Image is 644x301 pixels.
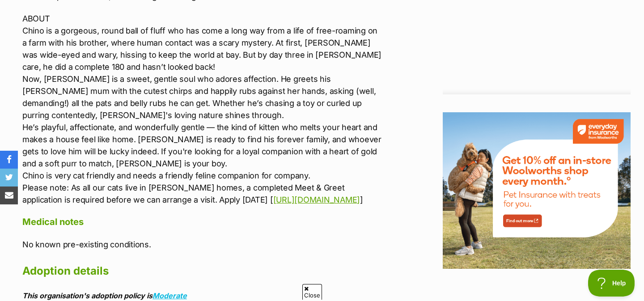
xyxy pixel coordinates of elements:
a: [URL][DOMAIN_NAME] [273,195,360,204]
span: Close [302,284,322,300]
a: Moderate [153,291,187,300]
p: No known pre-existing conditions. [22,238,384,250]
div: This organisation's adoption policy is [22,292,384,300]
h4: Medical notes [22,216,384,228]
img: Everyday Insurance by Woolworths promotional banner [443,112,631,269]
p: ABOUT Chino is a gorgeous, round ball of fluff who has come a long way from a life of free-roamin... [22,13,384,206]
h2: Adoption details [22,261,384,281]
iframe: Help Scout Beacon - Open [588,270,635,297]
